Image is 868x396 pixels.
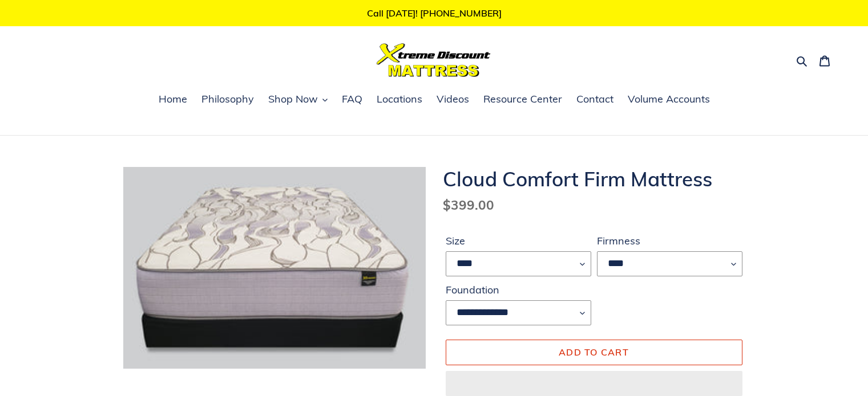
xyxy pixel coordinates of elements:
img: Xtreme Discount Mattress [377,43,491,77]
img: cloud comfort firm [123,167,426,368]
span: Add to cart [559,346,629,358]
a: Locations [371,91,428,108]
label: Size [446,233,591,248]
span: Videos [437,92,469,106]
span: $399.00 [443,197,494,213]
span: FAQ [342,92,362,106]
span: Shop Now [268,92,318,106]
h1: Cloud Comfort Firm Mattress [443,167,745,191]
span: Resource Center [483,92,562,106]
button: Shop Now [263,91,333,108]
a: Resource Center [478,91,568,108]
span: Contact [576,92,613,106]
span: Locations [377,92,422,106]
a: Philosophy [196,91,260,108]
span: Volume Accounts [628,92,710,106]
label: Firmness [597,233,742,248]
a: Contact [571,91,619,108]
label: Foundation [446,282,591,297]
span: Philosophy [201,92,254,106]
span: Home [159,92,187,106]
a: Home [153,91,193,108]
a: Videos [431,91,475,108]
a: Volume Accounts [622,91,716,108]
button: Add to cart [446,340,742,365]
a: FAQ [336,91,368,108]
